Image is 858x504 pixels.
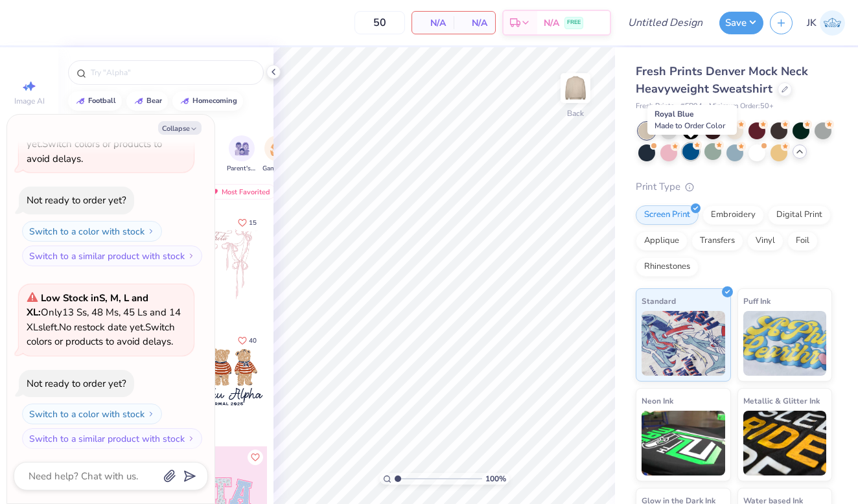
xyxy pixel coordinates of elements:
img: trend_line.gif [133,97,144,105]
div: Embroidery [702,205,764,225]
span: Only 13 Ss, 48 Ms, 45 Ls and 14 XLs left. Switch colors or products to avoid delays. [27,292,181,349]
input: Untitled Design [618,10,713,36]
img: Switch to a color with stock [147,227,155,235]
button: filter button [227,135,257,174]
div: bear [146,97,162,104]
span: Parent's Weekend [227,164,257,174]
span: JK [807,16,817,30]
span: N/A [544,16,559,30]
button: football [68,91,122,111]
button: homecoming [172,91,243,111]
button: Switch to a color with stock [22,404,162,424]
span: Image AI [14,96,45,106]
div: Vinyl [747,231,783,251]
button: Like [232,214,262,231]
button: filter button [262,135,292,174]
span: 15 [249,220,257,226]
button: Switch to a similar product with stock [22,246,202,266]
div: Applique [636,231,688,251]
div: Back [567,108,584,119]
span: Standard [642,294,676,308]
input: Try "Alpha" [89,66,255,79]
a: JK [807,10,845,36]
div: Digital Print [768,205,831,225]
img: Switch to a color with stock [147,410,155,418]
span: FREE [567,18,581,27]
span: Game Day [262,164,292,174]
img: Switch to a similar product with stock [187,252,195,260]
img: Metallic & Glitter Ink [743,411,827,475]
div: Foil [787,231,818,251]
span: No restock date yet. [59,321,145,334]
img: trend_line.gif [180,97,190,105]
input: – – [354,11,405,34]
span: Metallic & Glitter Ink [743,394,820,407]
span: Made to Order Color [655,120,725,131]
img: Parent's Weekend Image [235,141,249,156]
div: Royal Blue [647,105,737,135]
div: Most Favorited [203,184,276,200]
img: Neon Ink [642,411,725,475]
div: filter for Game Day [262,135,292,174]
button: Switch to a color with stock [22,221,162,242]
span: Puff Ink [743,294,771,308]
img: trend_line.gif [75,97,86,105]
img: Switch to a similar product with stock [187,435,195,442]
span: N/A [461,16,487,30]
div: Rhinestones [636,257,699,277]
span: 40 [249,338,257,344]
button: Save [719,12,763,34]
span: Fresh Prints Denver Mock Neck Heavyweight Sweatshirt [636,63,808,97]
img: Standard [642,311,725,376]
button: Collapse [158,121,202,135]
button: Switch to a similar product with stock [22,428,202,449]
span: N/A [420,16,446,30]
button: Like [232,332,262,349]
div: Transfers [691,231,743,251]
span: Neon Ink [642,394,673,407]
div: homecoming [192,97,237,104]
div: football [88,97,116,104]
span: Minimum Order: 50 + [709,101,774,112]
div: Not ready to order yet? [27,377,126,390]
div: Print Type [636,179,832,194]
div: Not ready to order yet? [27,194,126,207]
strong: Low Stock in S, M, L and XL : [27,292,148,319]
span: 100 % [485,473,506,485]
img: Joshua Kelley [820,10,845,36]
div: filter for Parent's Weekend [227,135,257,174]
span: Only 47 Ss, 143 Ms, 311 Ls and 195 XLs left. Switch colors or products to avoid delays. [27,94,178,165]
div: Screen Print [636,205,699,225]
img: Back [562,75,588,101]
button: Like [248,450,263,465]
img: Game Day Image [270,141,285,156]
button: bear [126,91,168,111]
img: Puff Ink [743,311,827,376]
span: Fresh Prints [636,101,674,112]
